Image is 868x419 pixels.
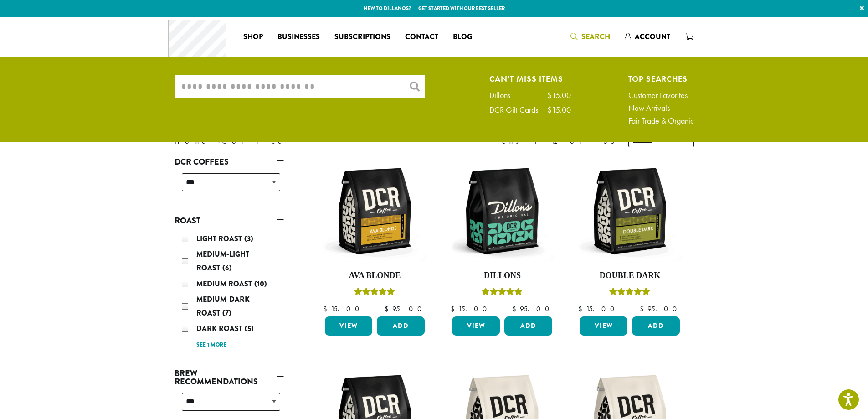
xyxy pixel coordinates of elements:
a: Fair Trade & Organic [628,117,694,125]
a: Shop [236,30,270,44]
span: Light Roast [196,233,244,244]
span: (3) [244,233,253,244]
span: $ [323,304,331,314]
bdi: 15.00 [451,304,491,314]
a: Brew Recommendations [175,366,284,389]
a: New Arrivals [628,104,694,112]
h4: Ava Blonde [323,271,427,281]
span: Search [581,31,610,42]
bdi: 95.00 [512,304,554,314]
bdi: 15.00 [323,304,364,314]
div: DCR Gift Cards [489,106,547,114]
span: (7) [222,308,231,318]
span: $ [640,304,647,314]
div: Rated 5.00 out of 5 [354,286,395,300]
div: Dillons [489,91,519,99]
div: Roast [175,228,284,355]
a: DillonsRated 5.00 out of 5 [450,159,555,313]
span: – [372,304,376,314]
span: (10) [254,279,267,289]
div: DCR Coffees [175,170,284,202]
span: Businesses [277,31,320,43]
span: Medium Roast [196,279,254,289]
div: Rated 5.00 out of 5 [482,286,523,300]
span: Shop [243,31,263,43]
a: Double DarkRated 4.50 out of 5 [577,159,682,313]
div: Rated 4.50 out of 5 [609,286,650,300]
bdi: 95.00 [385,304,426,314]
span: – [627,304,631,314]
bdi: 15.00 [578,304,619,314]
a: DCR Coffees [175,154,284,170]
span: $ [451,304,458,314]
span: (5) [245,323,254,334]
span: Subscriptions [334,31,390,43]
img: DCR-12oz-Ava-Blonde-Stock-scaled.png [322,159,427,264]
a: View [325,316,373,336]
a: Customer Favorites [628,91,694,99]
a: Roast [175,213,284,228]
button: Add [504,316,552,336]
a: Ava BlondeRated 5.00 out of 5 [323,159,427,313]
span: Medium-Dark Roast [196,294,250,318]
button: Add [377,316,425,336]
span: Dark Roast [196,323,245,334]
div: $15.00 [547,91,571,99]
a: View [580,316,627,336]
a: Get started with our best seller [418,5,505,12]
span: $ [385,304,392,314]
span: $ [578,304,586,314]
span: Contact [405,31,438,43]
span: Medium-Light Roast [196,249,249,273]
h4: Can't Miss Items [489,75,571,82]
bdi: 95.00 [640,304,681,314]
span: (6) [222,263,232,273]
h4: Top Searches [628,75,694,82]
h4: Double Dark [577,271,682,281]
button: Add [632,316,680,336]
h4: Dillons [450,271,555,281]
img: DCR-12oz-Dillons-Stock-scaled.png [450,159,555,264]
span: Blog [453,31,472,43]
a: Search [563,29,617,44]
a: View [452,316,500,336]
span: $ [512,304,520,314]
span: Account [635,31,670,42]
span: – [500,304,503,314]
div: $15.00 [547,106,571,114]
a: See 1 more [196,341,226,350]
img: DCR-12oz-Double-Dark-Stock-scaled.png [577,159,682,264]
